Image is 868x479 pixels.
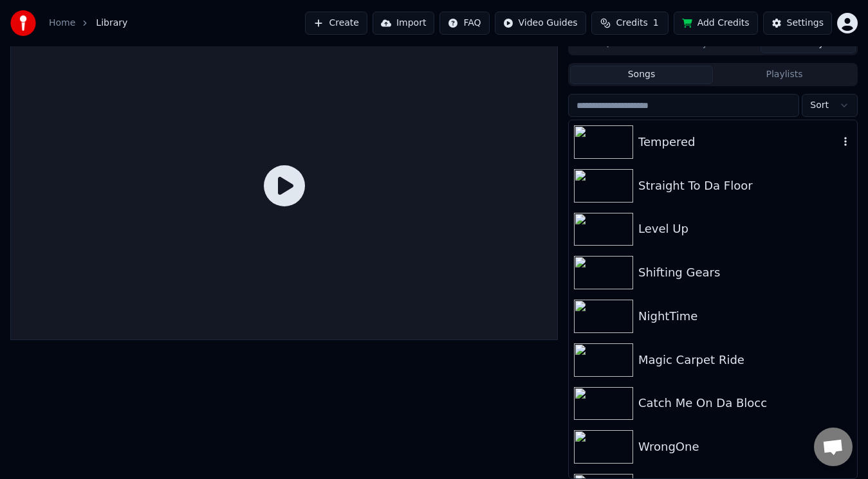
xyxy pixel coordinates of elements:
button: Import [373,12,434,35]
button: Credits1 [591,12,669,35]
div: NightTime [638,307,852,325]
span: Sort [810,99,829,112]
button: Add Credits [674,12,758,35]
span: 1 [653,17,659,30]
button: FAQ [439,12,489,35]
a: Home [49,17,75,30]
div: Catch Me On Da Blocc [638,394,852,412]
div: WrongOne [638,438,852,456]
div: Straight To Da Floor [638,177,852,195]
button: Settings [763,12,832,35]
div: Open chat [814,428,853,466]
div: Level Up [638,220,852,238]
button: Video Guides [495,12,586,35]
button: Playlists [713,66,856,84]
button: Create [305,12,367,35]
div: Settings [787,17,824,30]
div: Shifting Gears [638,264,852,282]
img: youka [10,10,36,36]
button: Songs [570,66,713,84]
div: Magic Carpet Ride [638,351,852,369]
span: Credits [616,17,647,30]
span: Library [96,17,127,30]
nav: breadcrumb [49,17,127,30]
div: Tempered [638,133,839,151]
